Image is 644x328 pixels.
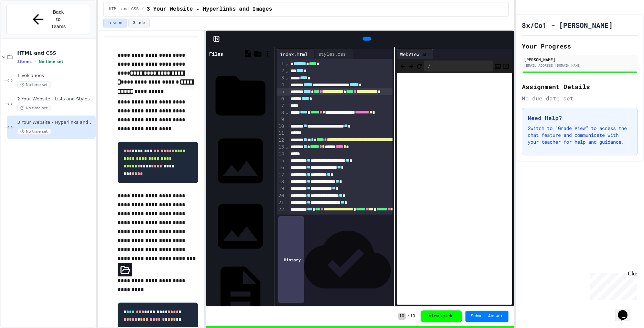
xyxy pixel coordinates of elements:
div: 17 [277,172,285,178]
span: Fold line [285,68,289,74]
div: 5 [277,88,285,95]
h2: Assignment Details [522,82,638,91]
span: 10 [410,314,415,319]
button: Back to Teams [6,5,90,34]
span: Back to Teams [50,9,66,30]
div: 9 [277,116,285,123]
div: 14 [277,151,285,157]
div: WebView [397,49,433,59]
div: [EMAIL_ADDRESS][DOMAIN_NAME] [524,63,636,68]
span: 3 Your Website - Hyperlinks and Images [17,120,94,125]
button: Console [494,62,501,70]
div: 23 [277,214,285,220]
div: styles.css [315,50,349,57]
div: [PERSON_NAME] [524,56,636,63]
span: 2 Your Website - Lists and Styles [17,96,94,102]
div: 3 [277,75,285,81]
h3: Need Help? [528,114,632,122]
span: Fold line [285,61,289,66]
span: 3 Your Website - Hyperlinks and Images [147,5,272,13]
div: 6 [277,96,285,102]
button: Submit Answer [465,311,509,322]
span: Fold line [285,110,289,115]
span: No time set [17,81,51,88]
div: Files [209,50,223,57]
span: Back [399,62,406,70]
p: Switch to "Grade View" to access the chat feature and communicate with your teacher for help and ... [528,125,632,145]
button: Open in new tab [503,62,509,70]
div: 4 [277,81,285,88]
iframe: chat widget [615,300,637,321]
span: Forward [408,62,415,70]
div: Chat with us now!Close [3,3,47,44]
span: / [141,7,144,12]
div: No due date set [522,94,638,102]
iframe: chat widget [587,271,637,300]
span: No time set [17,128,51,135]
div: WebView [397,51,423,58]
div: 10 [277,123,285,130]
span: HTML and CSS [17,50,94,56]
span: Submit Answer [471,314,503,319]
span: 1 Volcanoes [17,73,94,79]
div: 19 [277,185,285,192]
div: 8 [277,109,285,116]
span: No time set [39,59,63,64]
div: 12 [277,137,285,144]
span: / [407,314,409,319]
div: / [424,61,493,72]
span: • [34,59,36,64]
span: Fold line [285,75,289,80]
div: 15 [277,157,285,164]
div: 13 [277,144,285,151]
div: 11 [277,130,285,137]
div: 2 [277,67,285,74]
button: Lesson [103,19,127,28]
div: index.html [277,51,311,58]
button: Refresh [416,62,423,70]
span: No time set [17,105,51,111]
div: 1 [277,61,285,67]
h2: Your Progress [522,41,638,51]
iframe: Web Preview [397,73,513,305]
span: 10 [398,313,406,320]
span: 3 items [17,59,32,64]
div: 16 [277,164,285,171]
span: HTML and CSS [109,7,139,12]
h1: 8x/Co1 - [PERSON_NAME] [522,20,613,30]
button: Grade [128,19,150,28]
div: index.html [277,49,315,59]
div: History [278,216,304,303]
button: View grade [421,310,462,322]
div: 7 [277,102,285,109]
div: 20 [277,193,285,199]
div: 21 [277,199,285,206]
div: styles.css [315,49,353,59]
div: 22 [277,206,285,213]
div: 18 [277,178,285,185]
span: Fold line [285,144,289,150]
